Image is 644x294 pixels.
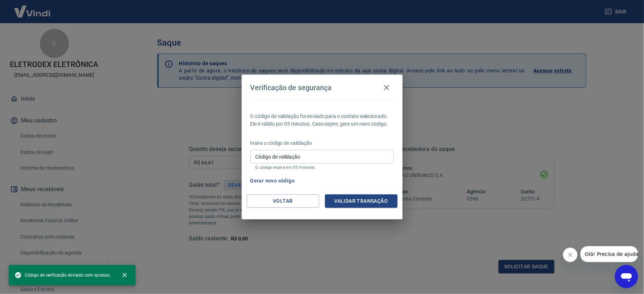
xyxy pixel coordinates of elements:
p: O código de validação foi enviado para o contato selecionado. Ele é válido por 03 minutos. Caso e... [250,113,394,128]
h4: Verificação de segurança [250,83,332,92]
span: Olá! Precisa de ajuda? [4,5,61,11]
p: O código expira em 03 minutos. [255,165,389,170]
button: Voltar [247,194,319,208]
button: Gerar novo código [248,174,298,188]
iframe: Botão para abrir a janela de mensagens [615,265,638,288]
span: Código de verificação enviado com sucesso. [14,272,111,279]
button: Validar transação [325,194,398,208]
button: close [117,267,133,283]
iframe: Mensagem da empresa [581,246,638,262]
p: Insira o código de validação [250,139,394,147]
iframe: Fechar mensagem [563,248,578,262]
